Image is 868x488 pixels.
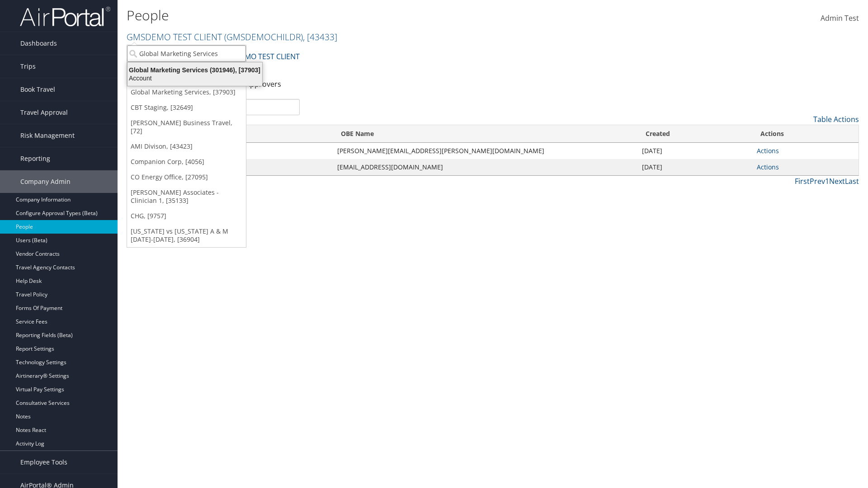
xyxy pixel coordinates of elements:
div: Account [122,74,268,82]
span: Employee Tools [20,451,67,474]
span: Admin Test [821,13,859,23]
a: 1 [825,176,829,186]
th: OBE Name: activate to sort column ascending [333,125,637,143]
a: [PERSON_NAME] Associates - Clinician 1, [35133] [127,185,246,208]
a: Prev [810,176,825,186]
a: Companion Corp, [4056] [127,154,246,169]
a: CBT Staging, [32649] [127,100,246,115]
h1: People [127,6,615,25]
a: Last [845,176,859,186]
th: Actions [752,125,859,143]
th: Created: activate to sort column ascending [637,125,752,143]
a: CO Energy Office, [27095] [127,169,246,185]
td: [PERSON_NAME][EMAIL_ADDRESS][PERSON_NAME][DOMAIN_NAME] [333,143,637,159]
a: GMSDEMO TEST CLIENT [219,47,300,66]
span: Trips [20,55,36,78]
a: Admin Test [821,5,859,33]
a: Global Marketing Services, [37903] [127,84,246,100]
a: First [795,176,810,186]
a: Approvers [245,79,281,89]
a: [PERSON_NAME] Business Travel, [72] [127,115,246,139]
div: Global Marketing Services (301946), [37903] [122,66,268,74]
a: Table Actions [813,114,859,124]
a: AMI Divison, [43423] [127,139,246,154]
span: Company Admin [20,170,71,193]
span: Travel Approval [20,101,68,124]
input: Search Accounts [127,45,246,62]
td: [EMAIL_ADDRESS][DOMAIN_NAME] [333,159,637,175]
td: [DATE] [637,159,752,175]
a: GMSDEMO TEST CLIENT [127,31,337,43]
span: Book Travel [20,78,55,101]
span: Dashboards [20,32,57,55]
a: Next [829,176,845,186]
img: airportal-logo.png [20,6,110,27]
a: Actions [757,163,779,171]
td: [DATE] [637,143,752,159]
span: , [ 43433 ] [303,31,337,43]
span: Reporting [20,147,50,170]
a: Actions [757,146,779,155]
a: [US_STATE] vs [US_STATE] A & M [DATE]-[DATE], [36904] [127,224,246,247]
span: Risk Management [20,124,75,147]
span: ( GMSDEMOCHILDR ) [224,31,303,43]
a: CHG, [9757] [127,208,246,224]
